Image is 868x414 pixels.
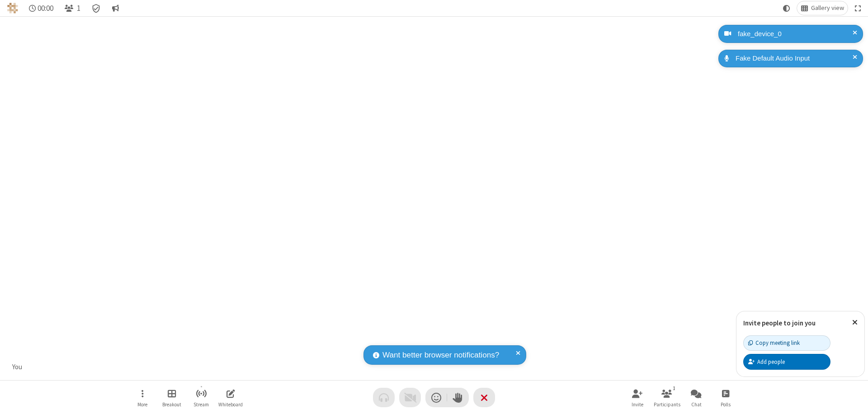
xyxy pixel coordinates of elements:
[158,385,185,410] button: Manage Breakout Rooms
[624,385,651,410] button: Invite participants (⌘+Shift+I)
[851,1,865,15] button: Fullscreen
[9,362,26,372] div: You
[88,1,105,15] div: Meeting details Encryption enabled
[632,402,643,407] span: Invite
[425,388,447,407] button: Send a reaction
[61,1,84,15] button: Open participant list
[683,385,710,410] button: Open chat
[845,311,864,334] button: Close popover
[653,385,680,410] button: Open participant list
[77,4,80,13] span: 1
[670,384,678,392] div: 1
[373,388,395,407] button: Audio problem - check your Internet connection or call by phone
[7,3,18,14] img: QA Selenium DO NOT DELETE OR CHANGE
[797,1,848,15] button: Change layout
[743,335,830,351] button: Copy meeting link
[732,53,856,64] div: Fake Default Audio Input
[779,1,794,15] button: Using system theme
[108,1,123,15] button: Conversation
[811,5,844,12] span: Gallery view
[473,388,495,407] button: End or leave meeting
[38,4,53,13] span: 00:00
[447,388,469,407] button: Raise hand
[743,354,830,369] button: Add people
[218,402,243,407] span: Whiteboard
[382,349,499,361] span: Want better browser notifications?
[193,402,209,407] span: Stream
[721,402,731,407] span: Polls
[25,1,57,15] div: Timer
[735,29,856,39] div: fake_device_0
[691,402,702,407] span: Chat
[217,385,244,410] button: Open shared whiteboard
[399,388,421,407] button: Video
[654,402,680,407] span: Participants
[712,385,739,410] button: Open poll
[162,402,181,407] span: Breakout
[748,339,800,347] div: Copy meeting link
[129,385,156,410] button: Open menu
[137,402,147,407] span: More
[743,319,816,327] label: Invite people to join you
[188,385,215,410] button: Start streaming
